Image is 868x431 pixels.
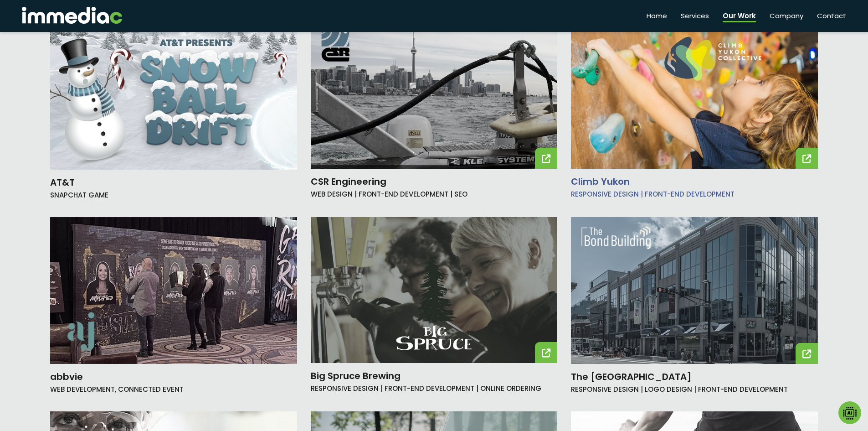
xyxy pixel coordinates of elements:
strong: Climb Yukon [571,175,630,188]
img: climbYukonClient.jpg [571,23,817,169]
h6: SNAPCHAT GAME [50,192,297,199]
img: BondBlgWork.png [571,217,817,364]
a: Home [647,7,667,22]
h6: WEB DEVELOPMENT, CONNECTED EVENT [50,386,297,394]
h6: RESPONSIVE DESIGN | FRONT-END DEVELOPMENT [571,191,817,198]
strong: CSR Engineering [311,175,386,188]
a: The [GEOGRAPHIC_DATA] RESPONSIVE DESIGN | LOGO DESIGN | FRONT-END DEVELOPMENT [571,217,817,393]
h6: RESPONSIVE DESIGN | FRONT-END DEVELOPMENT | ONLINE ORDERING [311,385,557,393]
a: Big Spruce Brewing RESPONSIVE DESIGN | FRONT-END DEVELOPMENT | ONLINE ORDERING [311,217,557,392]
strong: AT&T [50,176,75,189]
a: Our Work [723,7,756,22]
img: AJ-Work.png [50,217,297,364]
strong: Big Spruce Brewing [311,369,401,382]
strong: abbvie [50,370,83,383]
img: bigSpruceClient.jpg [311,217,557,363]
a: Contact [817,7,846,22]
img: immediac [22,7,122,24]
a: Climb Yukon RESPONSIVE DESIGN | FRONT-END DEVELOPMENT [571,23,817,198]
img: ATT-Work.png [50,23,297,170]
strong: The [GEOGRAPHIC_DATA] [571,370,692,383]
a: Company [770,7,803,22]
img: csrClient.jpg [311,23,557,169]
a: Services [681,7,709,22]
h6: WEB DESIGN | FRONT-END DEVELOPMENT | SEO [311,191,557,198]
a: CSR Engineering WEB DESIGN | FRONT-END DEVELOPMENT | SEO [311,23,557,198]
h6: RESPONSIVE DESIGN | LOGO DESIGN | FRONT-END DEVELOPMENT [571,386,817,394]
